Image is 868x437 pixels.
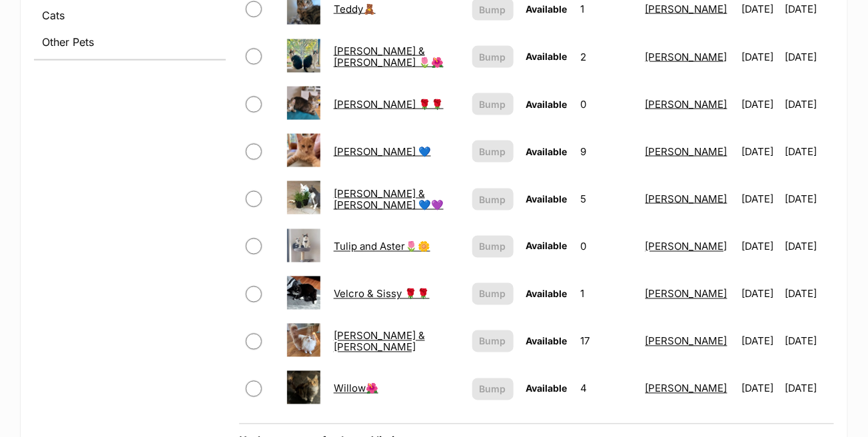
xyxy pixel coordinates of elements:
[472,283,514,305] button: Bump
[575,34,639,80] td: 2
[480,382,506,396] span: Bump
[785,366,833,412] td: [DATE]
[472,330,514,352] button: Bump
[34,30,226,54] a: Other Pets
[334,330,425,354] a: [PERSON_NAME] & [PERSON_NAME]
[480,3,506,17] span: Bump
[785,224,833,270] td: [DATE]
[646,335,727,348] a: [PERSON_NAME]
[785,34,833,80] td: [DATE]
[480,193,506,207] span: Bump
[526,240,567,252] span: Available
[646,240,727,253] a: [PERSON_NAME]
[785,271,833,317] td: [DATE]
[480,50,506,64] span: Bump
[334,45,444,69] a: [PERSON_NAME] & [PERSON_NAME] 🌷🌺
[785,176,833,222] td: [DATE]
[480,97,506,111] span: Bump
[472,141,514,163] button: Bump
[526,336,567,347] span: Available
[334,240,430,253] a: Tulip and Aster🌷🌼
[480,240,506,254] span: Bump
[785,129,833,175] td: [DATE]
[737,318,784,364] td: [DATE]
[526,51,567,62] span: Available
[287,324,320,357] img: Wendy & Tina
[526,383,567,394] span: Available
[646,98,727,111] a: [PERSON_NAME]
[646,288,727,300] a: [PERSON_NAME]
[575,224,639,270] td: 0
[334,288,430,300] a: Velcro & Sissy 🌹🌹
[287,39,320,73] img: Tesha & Tori 🌷🌺
[575,318,639,364] td: 17
[526,3,567,15] span: Available
[737,366,784,412] td: [DATE]
[34,3,226,27] a: Cats
[737,176,784,222] td: [DATE]
[287,229,320,262] img: Tulip and Aster🌷🌼
[575,81,639,127] td: 0
[526,99,567,110] span: Available
[646,145,727,158] a: [PERSON_NAME]
[472,378,514,400] button: Bump
[472,236,514,258] button: Bump
[737,271,784,317] td: [DATE]
[575,271,639,317] td: 1
[785,318,833,364] td: [DATE]
[737,81,784,127] td: [DATE]
[287,276,320,310] img: Velcro & Sissy 🌹🌹
[575,366,639,412] td: 4
[646,382,727,395] a: [PERSON_NAME]
[334,3,376,15] a: Teddy🧸
[646,3,727,15] a: [PERSON_NAME]
[334,187,444,211] a: [PERSON_NAME] & [PERSON_NAME] 💙💜
[334,98,444,111] a: [PERSON_NAME] 🌹🌹
[737,34,784,80] td: [DATE]
[334,382,378,395] a: Willow🌺
[526,193,567,205] span: Available
[480,287,506,301] span: Bump
[526,288,567,300] span: Available
[737,224,784,270] td: [DATE]
[737,129,784,175] td: [DATE]
[785,81,833,127] td: [DATE]
[526,146,567,157] span: Available
[575,176,639,222] td: 5
[334,145,431,158] a: [PERSON_NAME] 💙
[472,46,514,68] button: Bump
[287,181,320,215] img: Trevor & Prissy 💙💜
[646,51,727,63] a: [PERSON_NAME]
[472,93,514,115] button: Bump
[472,189,514,211] button: Bump
[575,129,639,175] td: 9
[480,145,506,159] span: Bump
[646,193,727,205] a: [PERSON_NAME]
[480,334,506,348] span: Bump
